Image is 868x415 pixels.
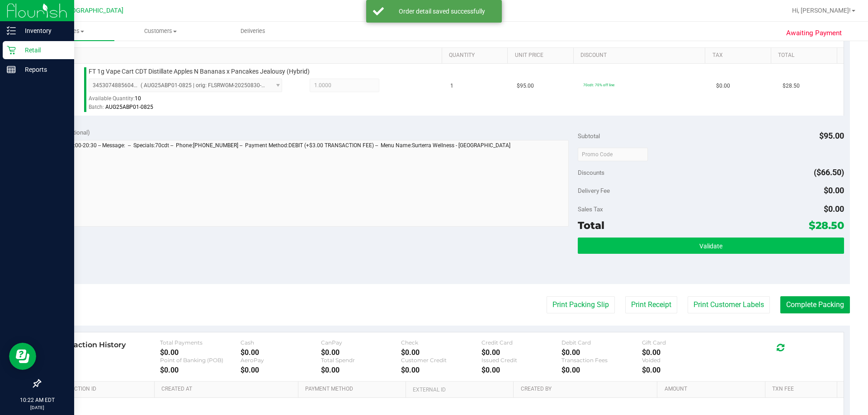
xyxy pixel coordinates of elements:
p: [DATE] [4,404,70,411]
div: $0.00 [321,366,401,374]
a: Tax [712,52,768,59]
div: Available Quantity: [89,92,292,110]
div: Credit Card [481,339,562,346]
div: $0.00 [642,366,722,374]
a: Total [778,52,833,59]
div: $0.00 [481,348,562,357]
div: Customer Credit [401,357,481,364]
div: Debit Card [561,339,642,346]
span: Sales Tax [578,205,603,213]
span: $0.00 [824,186,844,195]
div: $0.00 [160,348,241,357]
iframe: Resource center [9,343,36,370]
span: Subtotal [578,132,600,140]
p: 10:22 AM EDT [4,396,70,404]
a: Quantity [449,52,504,59]
span: Customers [115,27,207,35]
span: ($66.50) [814,168,844,177]
span: [GEOGRAPHIC_DATA] [61,7,123,14]
div: $0.00 [561,366,642,374]
a: Created At [161,386,294,393]
span: $95.00 [517,82,534,90]
div: Total Spendr [321,357,401,364]
span: Deliveries [228,27,278,35]
button: Print Receipt [625,296,677,313]
div: $0.00 [241,348,321,357]
div: Issued Credit [481,357,562,364]
a: Transaction ID [53,386,151,393]
div: Transaction Fees [561,357,642,364]
a: Discount [580,52,702,59]
span: $28.50 [809,219,844,232]
a: SKU [53,52,438,59]
span: $95.00 [819,131,844,140]
span: AUG25ABP01-0825 [105,104,153,110]
span: Total [578,219,604,232]
div: $0.00 [561,348,642,357]
a: Txn Fee [772,386,833,393]
div: $0.00 [401,366,481,374]
span: Discounts [578,164,604,181]
span: Batch: [89,104,104,110]
span: Validate [699,242,722,250]
div: $0.00 [481,366,562,374]
span: Hi, [PERSON_NAME]! [792,7,851,14]
inline-svg: Retail [7,46,16,55]
div: Total Payments [160,339,241,346]
span: $0.00 [824,204,844,214]
inline-svg: Reports [7,65,16,74]
span: $28.50 [783,82,800,90]
div: $0.00 [401,348,481,357]
span: $0.00 [716,82,730,90]
p: Retail [16,45,70,56]
div: Cash [241,339,321,346]
th: External ID [406,382,513,398]
button: Print Packing Slip [547,296,615,313]
div: $0.00 [160,366,241,374]
div: Voided [642,357,722,364]
a: Created By [521,386,654,393]
inline-svg: Inventory [7,26,16,35]
span: 70cdt: 70% off line [583,83,614,87]
button: Validate [578,238,844,254]
button: Print Customer Labels [688,296,770,313]
p: Inventory [16,25,70,36]
p: Reports [16,64,70,75]
div: CanPay [321,339,401,346]
div: $0.00 [241,366,321,374]
a: Amount [665,386,762,393]
a: Unit Price [515,52,570,59]
a: Customers [114,22,207,41]
a: Payment Method [305,386,402,393]
input: Promo Code [578,148,648,161]
span: 10 [135,95,141,102]
div: Point of Banking (POB) [160,357,241,364]
div: $0.00 [642,348,722,357]
span: Delivery Fee [578,187,610,194]
a: Deliveries [207,22,300,41]
span: Awaiting Payment [786,28,842,38]
div: Gift Card [642,339,722,346]
button: Complete Packing [780,296,850,313]
div: AeroPay [241,357,321,364]
div: $0.00 [321,348,401,357]
div: Check [401,339,481,346]
div: Order detail saved successfully [389,7,495,16]
span: FT 1g Vape Cart CDT Distillate Apples N Bananas x Pancakes Jealousy (Hybrid) [89,67,310,76]
span: 1 [450,82,453,90]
